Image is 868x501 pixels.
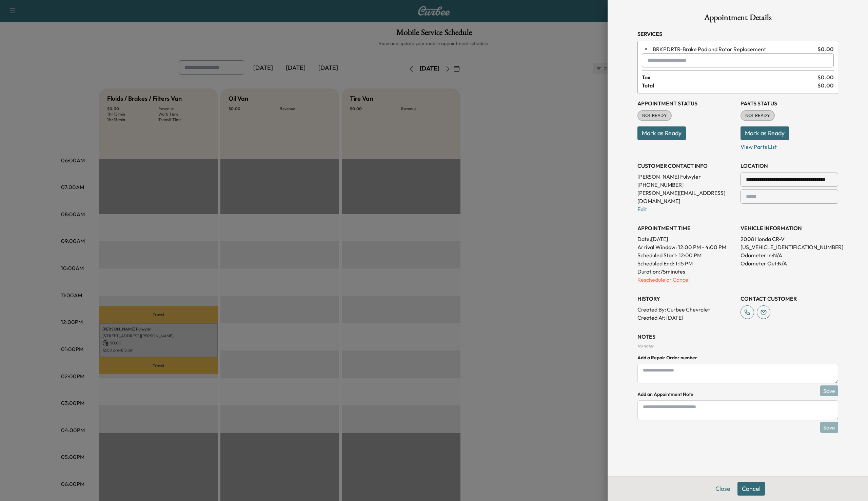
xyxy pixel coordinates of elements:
button: Close [711,482,735,496]
button: Cancel [737,482,765,496]
p: View Parts List [741,140,838,151]
p: Reschedule or Cancel [637,276,735,284]
h3: LOCATION [741,162,838,170]
p: Arrival Window: [637,243,735,251]
button: Mark as Ready [637,126,686,140]
h4: Add a Repair Order number [637,354,838,361]
p: [PERSON_NAME][EMAIL_ADDRESS][DOMAIN_NAME] [637,189,735,205]
h3: VEHICLE INFORMATION [741,224,838,232]
span: Total [642,81,817,89]
p: Created At : [DATE] [637,314,735,322]
p: Scheduled End: [637,259,674,267]
span: $ 0.00 [817,81,834,89]
h4: Add an Appointment Note [637,391,838,398]
p: Duration: 75 minutes [637,267,735,276]
h3: NOTES [637,333,838,341]
h3: Services [637,30,838,38]
span: NOT READY [638,112,671,119]
h3: Parts Status [741,99,838,107]
button: Mark as Ready [741,126,789,140]
h3: APPOINTMENT TIME [637,224,735,232]
span: 12:00 PM - 4:00 PM [678,243,726,251]
p: 2008 Honda CR-V [741,235,838,243]
p: Odometer In: N/A [741,251,838,259]
span: Brake Pad and Rotor Replacement [653,45,815,53]
a: Edit [637,206,647,213]
h3: Appointment Status [637,99,735,107]
span: NOT READY [741,112,774,119]
p: 1:15 PM [675,259,693,267]
span: $ 0.00 [817,73,834,81]
p: Date: [DATE] [637,235,735,243]
p: Odometer Out: N/A [741,259,838,267]
span: $ 0.00 [817,45,834,53]
p: [PHONE_NUMBER] [637,181,735,189]
p: Scheduled Start: [637,251,677,259]
p: 12:00 PM [679,251,702,259]
div: No notes [637,343,838,349]
h1: Appointment Details [637,14,838,24]
h3: CONTACT CUSTOMER [741,295,838,303]
span: Tax [642,73,817,81]
p: [PERSON_NAME] Fulwyler [637,173,735,181]
h3: History [637,295,735,303]
h3: CUSTOMER CONTACT INFO [637,162,735,170]
p: [US_VEHICLE_IDENTIFICATION_NUMBER] [741,243,838,251]
p: Created By : Curbee Chevrolet [637,305,735,314]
